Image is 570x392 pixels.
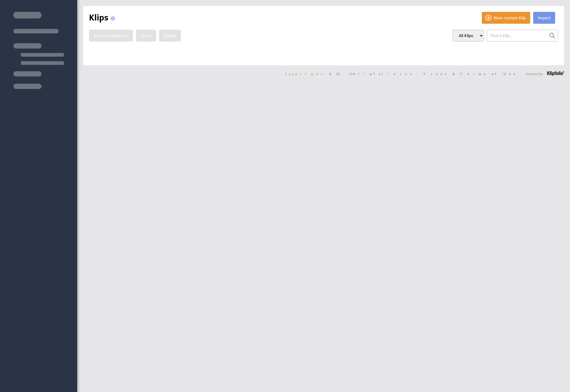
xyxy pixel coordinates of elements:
img: skeleton-sidenav.svg [13,12,64,89]
a: Trust & Terms of Use [423,72,520,76]
img: logo-footer.png [547,71,564,76]
span: Copyright © 2025 [285,72,417,75]
button: Import [533,12,555,24]
button: Delete [159,30,181,42]
input: Find a Klip... [487,30,558,42]
span: Powered by [526,72,543,75]
button: Add to Dashboard [89,30,133,42]
h1: Klips [89,12,117,24]
button: Share [136,30,156,42]
a: Klipfolio Inc. [353,72,417,76]
button: New custom Klip [482,12,530,24]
